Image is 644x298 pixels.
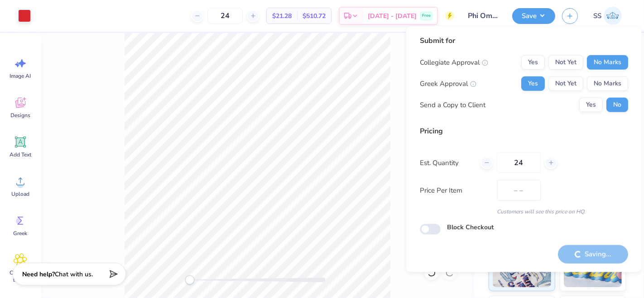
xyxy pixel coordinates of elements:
[207,8,243,24] input: – –
[512,8,555,24] button: Save
[420,79,476,89] div: Greek Approval
[10,72,31,80] span: Image AI
[521,55,545,70] button: Yes
[447,222,494,232] label: Block Checkout
[593,11,601,21] span: SS
[303,11,326,21] span: $510.72
[5,269,35,284] span: Clipart & logos
[606,98,628,112] button: No
[461,7,505,25] input: Untitled Design
[420,57,488,68] div: Collegiate Approval
[420,208,628,216] div: Customers will see this price on HQ.
[14,230,28,237] span: Greek
[420,158,474,168] label: Est. Quantity
[272,11,292,21] span: $21.28
[587,55,628,70] button: No Marks
[497,152,541,173] input: – –
[587,76,628,91] button: No Marks
[604,7,622,25] img: Shashank S Sharma
[10,112,30,119] span: Designs
[368,11,417,21] span: [DATE] - [DATE]
[548,76,583,91] button: Not Yet
[521,76,545,91] button: Yes
[579,98,603,112] button: Yes
[22,270,55,279] strong: Need help?
[422,13,431,19] span: Free
[420,35,628,46] div: Submit for
[548,55,583,70] button: Not Yet
[420,100,485,110] div: Send a Copy to Client
[185,275,194,284] div: Accessibility label
[589,7,626,25] a: SS
[420,185,490,196] label: Price Per Item
[10,151,31,158] span: Add Text
[420,126,628,137] div: Pricing
[55,270,93,279] span: Chat with us.
[11,190,29,198] span: Upload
